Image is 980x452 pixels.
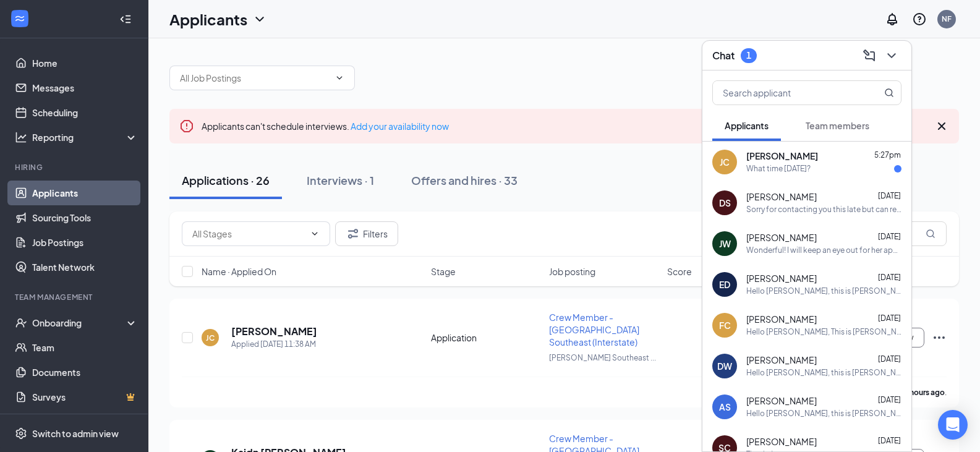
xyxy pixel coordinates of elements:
[746,409,901,419] div: Hello [PERSON_NAME], this is [PERSON_NAME]. I'm the GM of the south runza in [GEOGRAPHIC_DATA]. I...
[15,292,135,302] div: Team Management
[310,229,320,239] svg: ChevronDown
[719,319,731,331] div: FC
[878,232,901,242] span: [DATE]
[431,331,542,344] div: Application
[746,191,817,203] span: [PERSON_NAME]
[884,48,899,63] svg: ChevronDown
[884,88,894,98] svg: MagnifyingGlass
[725,120,769,131] span: Applicants
[882,46,901,66] button: ChevronDown
[878,192,901,201] span: [DATE]
[878,437,901,446] span: [DATE]
[878,396,901,405] span: [DATE]
[713,81,859,104] input: Search applicant
[746,354,817,367] span: [PERSON_NAME]
[746,327,901,338] div: Hello [PERSON_NAME], This is [PERSON_NAME]. I'm the General Manager of the south Runza in [GEOGRA...
[549,353,656,362] span: [PERSON_NAME] Southeast ...
[179,119,194,134] svg: Error
[746,164,811,174] div: What time [DATE]?
[549,265,595,278] span: Job posting
[202,265,276,278] span: Name · Applied On
[926,229,935,239] svg: MagnifyingGlass
[32,51,138,75] a: Home
[431,265,456,278] span: Stage
[720,156,730,168] div: JC
[15,131,27,143] svg: Analysis
[32,181,138,205] a: Applicants
[719,278,730,291] div: ED
[938,410,968,440] div: Open Intercom Messenger
[878,314,901,323] span: [DATE]
[934,119,949,134] svg: Cross
[32,385,138,409] a: SurveysCrown
[746,273,817,285] span: [PERSON_NAME]
[334,73,344,83] svg: ChevronDown
[32,75,138,100] a: Messages
[878,355,901,364] span: [DATE]
[719,237,731,250] div: JW
[32,100,138,125] a: Scheduling
[862,48,877,63] svg: ComposeMessage
[746,205,901,215] div: Sorry for contacting you this late but can reschedule for any time [DATE], [DATE] can't work beca...
[746,313,817,326] span: [PERSON_NAME]
[719,197,731,209] div: DS
[119,13,132,25] svg: Collapse
[717,360,732,372] div: DW
[746,150,818,163] span: [PERSON_NAME]
[15,317,27,329] svg: UserCheck
[719,401,731,413] div: AS
[32,317,127,329] div: Onboarding
[32,335,138,360] a: Team
[411,173,518,188] div: Offers and hires · 33
[549,312,639,348] span: Crew Member - [GEOGRAPHIC_DATA] Southeast (Interstate)
[878,273,901,283] span: [DATE]
[15,162,135,173] div: Hiring
[32,131,138,143] div: Reporting
[746,50,751,61] div: 1
[806,120,869,131] span: Team members
[32,255,138,279] a: Talent Network
[231,325,317,338] h5: [PERSON_NAME]
[667,265,692,278] span: Score
[169,9,247,30] h1: Applicants
[942,14,952,24] div: NF
[252,12,267,27] svg: ChevronDown
[874,151,901,160] span: 5:27pm
[32,427,119,440] div: Switch to admin view
[912,12,927,27] svg: QuestionInfo
[32,360,138,385] a: Documents
[859,46,879,66] button: ComposeMessage
[346,226,360,241] svg: Filter
[712,49,735,62] h3: Chat
[307,173,374,188] div: Interviews · 1
[15,427,27,440] svg: Settings
[746,286,901,297] div: Hello [PERSON_NAME], this is [PERSON_NAME]. I'm the general manager of the south runza in [GEOGRA...
[746,245,901,256] div: Wonderful! I will keep an eye out for her application.
[746,368,901,378] div: Hello [PERSON_NAME], this is [PERSON_NAME]. I'm the GM of the south Runza in [GEOGRAPHIC_DATA]. I...
[932,330,947,345] svg: Ellipses
[746,436,817,448] span: [PERSON_NAME]
[885,12,900,27] svg: Notifications
[14,12,26,25] svg: WorkstreamLogo
[32,230,138,255] a: Job Postings
[746,395,817,407] span: [PERSON_NAME]
[180,71,330,85] input: All Job Postings
[746,232,817,244] span: [PERSON_NAME]
[182,173,270,188] div: Applications · 26
[904,388,945,397] b: 8 hours ago
[231,338,317,351] div: Applied [DATE] 11:38 AM
[351,121,449,132] a: Add your availability now
[32,205,138,230] a: Sourcing Tools
[335,221,398,246] button: Filter Filters
[192,227,305,241] input: All Stages
[206,333,215,343] div: JC
[202,121,449,132] span: Applicants can't schedule interviews.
